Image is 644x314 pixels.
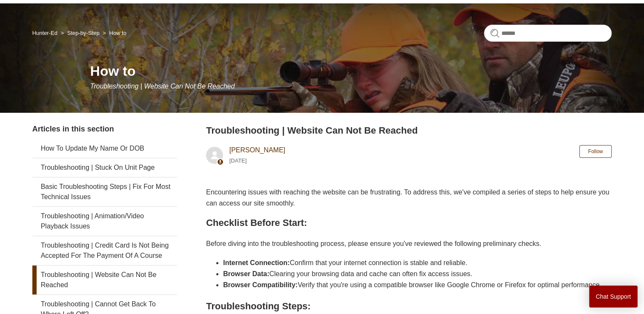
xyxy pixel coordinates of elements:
h2: Troubleshooting | Website Can Not Be Reached [206,123,612,137]
span: Articles in this section [32,125,114,133]
li: Confirm that your internet connection is stable and reliable. [223,257,612,268]
strong: Internet Connection: [223,259,289,266]
li: How to [101,30,126,36]
p: Encountering issues with reaching the website can be frustrating. To address this, we've compiled... [206,187,612,208]
strong: Browser Data: [223,270,269,277]
button: Chat Support [589,285,638,308]
h1: How to [90,61,612,81]
a: [PERSON_NAME] [229,146,286,154]
h2: Checklist Before Start: [206,215,612,230]
input: Search [484,25,612,42]
a: Troubleshooting | Animation/Video Playback Issues [32,207,177,236]
a: Hunter-Ed [32,30,57,36]
a: Troubleshooting | Credit Card Is Not Being Accepted For The Payment Of A Course [32,236,177,265]
a: Troubleshooting | Website Can Not Be Reached [32,265,177,294]
a: Troubleshooting | Stuck On Unit Page [32,158,177,177]
a: How to [109,30,126,36]
span: Troubleshooting | Website Can Not Be Reached [90,83,235,90]
a: Step-by-Step [67,30,100,36]
strong: Browser Compatibility: [223,281,298,288]
li: Step-by-Step [59,30,101,36]
li: Hunter-Ed [32,30,59,36]
li: Verify that you're using a compatible browser like Google Chrome or Firefox for optimal performance. [223,280,612,291]
p: Before diving into the troubleshooting process, please ensure you've reviewed the following preli... [206,238,612,249]
time: 05/15/2024, 14:16 [229,157,247,164]
li: Clearing your browsing data and cache can often fix access issues. [223,268,612,280]
a: How To Update My Name Or DOB [32,139,177,158]
a: Basic Troubleshooting Steps | Fix For Most Technical Issues [32,177,177,206]
h2: Troubleshooting Steps: [206,299,612,314]
button: Follow Article [579,145,612,158]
